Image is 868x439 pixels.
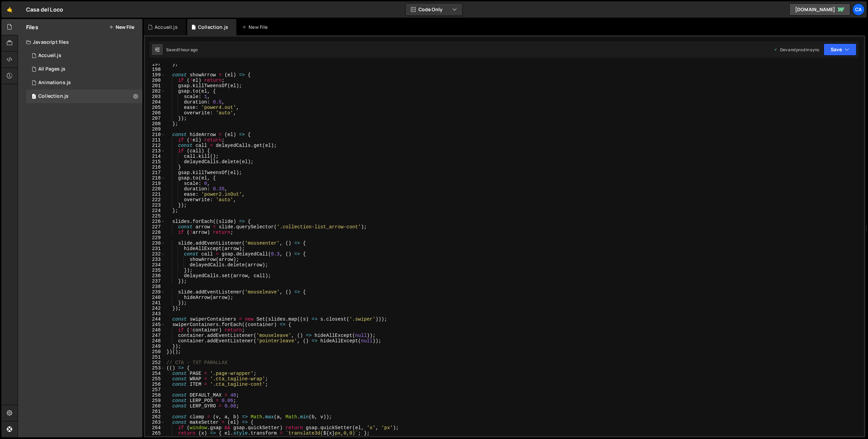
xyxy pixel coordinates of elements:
div: 236 [145,273,165,279]
div: New File [242,24,270,31]
div: 203 [145,94,165,99]
div: 225 [145,213,165,219]
div: 209 [145,127,165,132]
div: 226 [145,219,165,224]
h2: Files [26,23,38,31]
div: 232 [145,251,165,257]
div: 262 [145,414,165,420]
div: 253 [145,365,165,371]
div: 251 [145,355,165,360]
div: 219 [145,181,165,186]
div: 1 hour ago [178,47,198,53]
div: 212 [145,143,165,148]
div: 215 [145,159,165,165]
div: 246 [145,327,165,333]
div: Collection.js [38,93,68,99]
div: 201 [145,83,165,89]
div: 224 [145,208,165,213]
div: 259 [145,398,165,403]
div: Accueil.js [155,24,178,31]
div: Casa del Loco [26,5,63,14]
div: 16791/45941.js [26,49,142,62]
div: 233 [145,257,165,262]
div: 258 [145,393,165,398]
div: 204 [145,99,165,105]
div: 261 [145,409,165,414]
div: 228 [145,230,165,235]
div: 265 [145,431,165,436]
div: Accueil.js [38,53,61,59]
div: 216 [145,165,165,170]
div: 213 [145,148,165,154]
div: 240 [145,295,165,300]
div: 220 [145,186,165,192]
div: 239 [145,289,165,295]
div: 227 [145,224,165,230]
div: 16791/46116.js [26,90,142,103]
div: 200 [145,78,165,83]
div: 255 [145,376,165,382]
div: 229 [145,235,165,241]
div: 243 [145,311,165,317]
div: 230 [145,241,165,246]
div: 234 [145,262,165,268]
button: Code Only [406,3,462,16]
div: 16791/46000.js [26,76,142,90]
div: 199 [145,72,165,78]
div: 250 [145,349,165,355]
div: 222 [145,197,165,203]
div: 245 [145,322,165,327]
div: 241 [145,300,165,306]
div: Animations.js [38,80,71,86]
div: 218 [145,175,165,181]
div: 231 [145,246,165,251]
a: [DOMAIN_NAME] [789,3,850,16]
div: 260 [145,403,165,409]
div: 263 [145,420,165,425]
div: Saved [166,47,198,53]
button: New File [109,24,134,30]
div: 217 [145,170,165,175]
div: 249 [145,344,165,349]
div: 242 [145,306,165,311]
button: Save [824,43,856,56]
div: 198 [145,67,165,72]
div: 235 [145,268,165,273]
div: 254 [145,371,165,376]
div: 256 [145,382,165,387]
div: 257 [145,387,165,393]
a: Ca [852,3,865,16]
div: 208 [145,121,165,127]
div: 206 [145,110,165,116]
div: 247 [145,333,165,338]
div: 221 [145,192,165,197]
div: 197 [145,61,165,67]
div: Collection.js [198,24,228,31]
div: 210 [145,132,165,137]
div: 205 [145,105,165,110]
div: Dev and prod in sync [773,47,820,53]
div: 207 [145,116,165,121]
div: 211 [145,137,165,143]
div: 252 [145,360,165,365]
div: 202 [145,89,165,94]
div: 237 [145,279,165,284]
div: 214 [145,154,165,159]
div: 264 [145,425,165,431]
div: 244 [145,317,165,322]
div: 223 [145,203,165,208]
div: All Pages.js [38,66,65,72]
a: 🤙 [1,1,18,18]
div: Javascript files [18,35,142,49]
div: 16791/45882.js [26,62,142,76]
div: 238 [145,284,165,289]
span: 1 [32,94,36,100]
div: 248 [145,338,165,344]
